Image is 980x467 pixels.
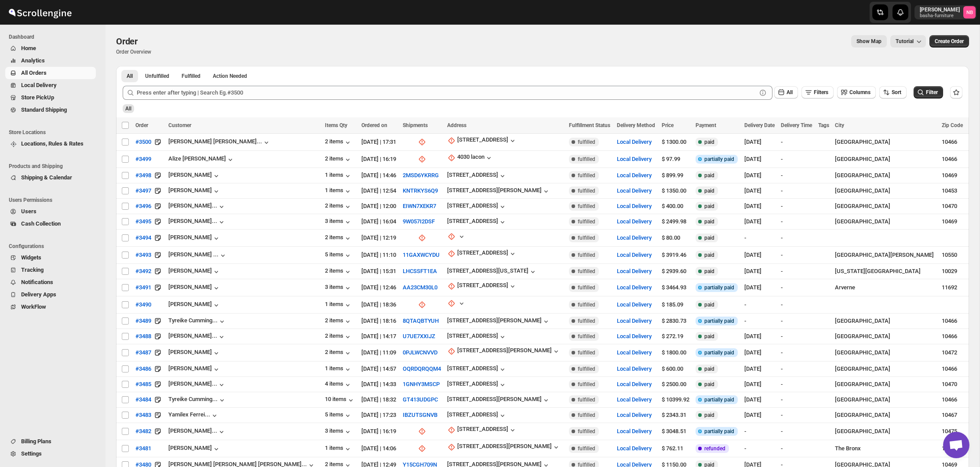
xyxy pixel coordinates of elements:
[135,171,151,180] span: #3498
[447,411,507,420] button: [STREET_ADDRESS]
[856,38,882,45] span: Show Map
[403,333,435,339] button: U7UE7XXIJZ
[135,233,151,242] span: #3494
[457,426,508,434] div: [STREET_ADDRESS]
[135,348,151,357] span: #3487
[447,202,498,209] div: [STREET_ADDRESS]
[21,106,67,113] span: Standard Shipping
[662,122,674,128] span: Price
[814,89,828,95] span: Filters
[325,301,352,310] div: 1 items
[569,122,610,128] span: Fulfillment Status
[130,168,157,182] button: #3498
[168,187,221,196] button: [PERSON_NAME]
[617,445,652,452] button: Local Delivery
[617,187,652,194] button: Local Delivery
[168,332,226,341] button: [PERSON_NAME]...
[168,301,221,310] button: [PERSON_NAME]
[447,332,507,341] button: [STREET_ADDRESS]
[325,234,352,243] button: 2 items
[963,6,976,18] span: Nael Basha
[942,155,964,164] div: 10466
[325,380,352,389] button: 4 items
[325,187,352,196] div: 1 items
[145,73,169,80] span: Unfulfilled
[447,317,550,326] button: [STREET_ADDRESS][PERSON_NAME]
[325,251,352,260] div: 5 items
[135,380,151,389] span: #3485
[135,332,151,341] span: #3488
[851,35,887,47] button: Map action label
[168,138,271,147] button: [PERSON_NAME] [PERSON_NAME]...
[168,122,191,128] span: Customer
[403,317,439,324] button: 8QTAQBTYUH
[457,347,552,356] div: [STREET_ADDRESS][PERSON_NAME]
[447,267,537,276] button: [STREET_ADDRESS][US_STATE]
[403,349,437,356] button: 0PJLWCNVVD
[168,445,221,453] button: [PERSON_NAME]
[879,86,907,99] button: Sort
[617,203,652,209] button: Local Delivery
[801,86,834,99] button: Filters
[21,279,53,285] span: Notifications
[7,1,73,23] img: ScrollEngine
[966,10,973,15] text: NB
[168,396,226,405] button: Tyreike Cumming...
[447,380,507,389] button: [STREET_ADDRESS]
[447,282,517,291] button: [STREET_ADDRESS]
[176,70,206,82] button: Fulfilled
[447,332,498,339] div: [STREET_ADDRESS]
[447,396,542,402] div: [STREET_ADDRESS][PERSON_NAME]
[781,122,812,128] span: Delivery Time
[135,427,151,436] span: #3482
[781,155,813,164] div: -
[325,411,352,420] button: 5 items
[130,393,157,407] button: #3484
[168,317,218,324] div: Tyreike Cumming...
[168,155,235,164] div: Alize [PERSON_NAME]
[361,122,387,128] span: Ordered on
[135,251,151,259] span: #3493
[130,441,157,456] button: #3481
[168,234,221,243] button: [PERSON_NAME]
[325,267,352,276] button: 2 items
[168,411,210,418] div: Yamilex Ferrei...
[5,264,96,276] button: Tracking
[920,6,960,13] p: [PERSON_NAME]
[168,349,221,358] button: [PERSON_NAME]
[447,153,493,162] button: 4030 lacon
[403,218,435,225] button: 9W057I2DSF
[578,156,595,163] span: fulfilled
[325,365,352,374] button: 1 items
[403,365,441,372] button: OQRDQRQQM4
[325,427,352,436] button: 3 items
[130,184,157,198] button: #3497
[617,172,652,179] button: Local Delivery
[617,234,652,241] button: Local Delivery
[403,172,439,179] button: 2MSD6YKRRG
[447,122,466,128] span: Address
[325,396,355,405] button: 10 items
[447,347,561,356] button: [STREET_ADDRESS][PERSON_NAME]
[890,35,926,47] button: Tutorial
[135,283,151,292] span: #3491
[325,171,352,180] button: 1 items
[325,332,352,341] button: 2 items
[403,122,428,128] span: Shipments
[447,187,550,196] button: [STREET_ADDRESS][PERSON_NAME]
[935,38,964,45] span: Create Order
[116,48,151,55] p: Order Overview
[457,282,508,291] div: [STREET_ADDRESS]
[403,268,437,274] button: LHCSSFT1EA
[942,122,963,128] span: Zip Code
[447,365,507,374] button: [STREET_ADDRESS]
[447,202,507,211] button: [STREET_ADDRESS]
[447,396,550,405] button: [STREET_ADDRESS][PERSON_NAME]
[130,135,157,149] button: #3500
